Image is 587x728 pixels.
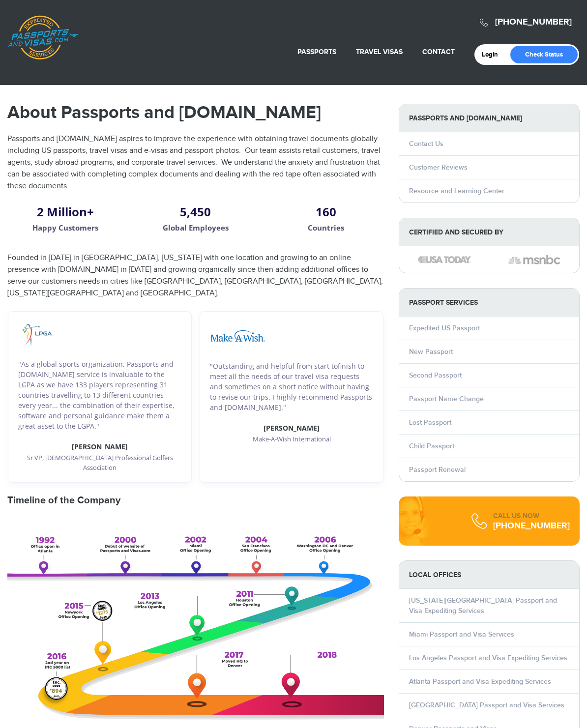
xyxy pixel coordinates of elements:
[409,324,480,332] a: Expedited US Passport
[356,48,403,56] a: Travel Visas
[138,209,253,215] h2: 5,450
[493,511,570,521] div: CALL US NOW
[18,359,181,431] p: "As a global sports organization, Passports and [DOMAIN_NAME] service is invaluable to the LGPA a...
[409,677,551,686] a: Atlanta Passport and Visa Expediting Services
[18,321,55,349] img: image description
[418,256,471,263] img: image description
[264,423,320,433] strong: [PERSON_NAME]
[268,209,384,215] h2: 160
[409,630,514,639] a: Miami Passport and Visa Services
[409,187,504,195] a: Resource and Learning Center
[210,361,373,412] p: "Outstanding and helpful from start tofinish to meet all the needs of our travel visa requests an...
[409,701,564,709] a: [GEOGRAPHIC_DATA] Passport and Visa Services
[409,348,453,356] a: New Passport
[409,371,462,379] a: Second Passport
[409,466,466,474] a: Passport Renewal
[495,17,572,28] a: [PHONE_NUMBER]
[268,222,384,233] p: Countries
[409,395,484,403] a: Passport Name Change
[210,321,266,350] img: image description
[409,140,443,148] a: Contact Us
[493,521,570,531] a: [PHONE_NUMBER]
[409,654,567,662] a: Los Angeles Passport and Visa Expediting Services
[399,218,579,246] strong: Certified and Secured by
[510,46,578,63] a: Check Status
[18,453,181,472] p: Sr VP, [DEMOGRAPHIC_DATA] Professional Golfers Association
[399,289,579,317] strong: PASSPORT SERVICES
[297,48,336,56] a: Passports
[7,209,123,215] h2: 2 Million+
[7,252,384,299] p: Founded in [DATE] in [GEOGRAPHIC_DATA], [US_STATE] with one location and growing to an online pre...
[210,435,373,444] p: Make-A-Wish International
[138,222,253,233] p: Global Employees
[422,48,455,56] a: Contact
[72,442,128,451] strong: [PERSON_NAME]
[409,442,454,450] a: Child Passport
[8,15,78,59] a: Passports & [DOMAIN_NAME]
[7,104,384,121] h1: About Passports and [DOMAIN_NAME]
[399,104,579,132] strong: Passports and [DOMAIN_NAME]
[409,418,451,427] a: Lost Passport
[482,51,505,58] a: Login
[409,163,468,172] a: Customer Reviews
[409,596,557,615] a: [US_STATE][GEOGRAPHIC_DATA] Passport and Visa Expediting Services
[7,133,384,192] p: Passports and [DOMAIN_NAME] aspires to improve the experience with obtaining travel documents glo...
[7,495,120,506] strong: Timeline of the Company
[399,561,579,589] strong: LOCAL OFFICES
[7,222,123,233] p: Happy Customers
[508,254,560,265] img: image description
